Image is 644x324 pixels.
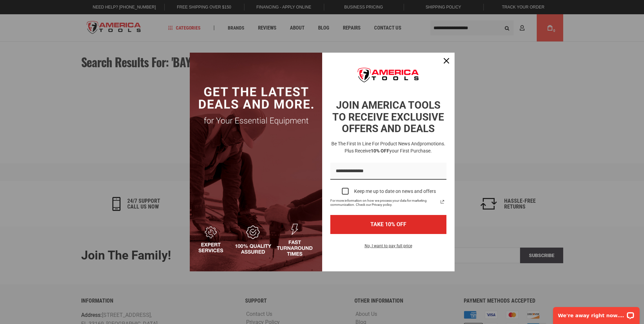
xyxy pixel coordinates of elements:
[549,303,644,324] iframe: LiveChat chat widget
[438,53,455,69] button: Close
[354,188,436,194] div: Keep me up to date on news and offers
[371,148,389,154] strong: 10% OFF
[359,242,418,254] button: No, I want to pay full price
[438,198,446,206] svg: link icon
[438,198,446,206] a: Read our Privacy Policy
[345,141,445,154] span: promotions. Plus receive your first purchase.
[330,215,446,234] button: TAKE 10% OFF
[330,199,438,207] span: For more information on how we process your data for marketing communication. Check our Privacy p...
[329,140,448,155] h3: Be the first in line for product news and
[330,163,446,180] input: Email field
[332,99,444,134] strong: JOIN AMERICA TOOLS TO RECEIVE EXCLUSIVE OFFERS AND DEALS
[444,58,449,64] svg: close icon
